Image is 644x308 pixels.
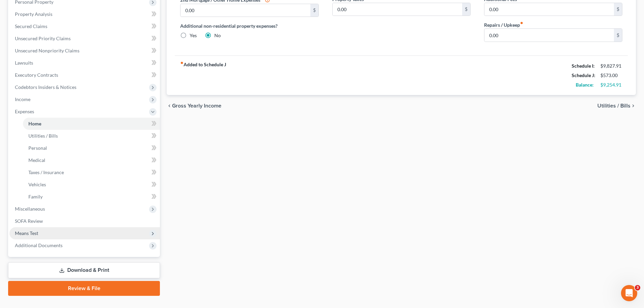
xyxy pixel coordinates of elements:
span: Gross Yearly Income [172,103,221,109]
strong: Added to Schedule J [180,61,226,90]
a: Download & Print [8,262,160,278]
span: Utilities / Bills [597,103,630,109]
span: Secured Claims [15,23,47,29]
span: Unsecured Nonpriority Claims [15,48,79,53]
a: Home [23,118,160,130]
label: Repairs / Upkeep [484,21,523,28]
i: fiber_manual_record [180,61,184,65]
a: SOFA Review [9,215,160,227]
a: Unsecured Priority Claims [9,32,160,45]
label: Additional non-residential property expenses? [180,22,318,29]
input: -- [333,3,462,16]
a: Medical [23,154,160,166]
span: Additional Documents [15,242,63,248]
button: chevron_left Gross Yearly Income [167,103,221,109]
span: Utilities / Bills [28,133,58,139]
span: Vehicles [28,182,46,187]
span: Lawsuits [15,60,33,66]
strong: Balance: [576,82,594,88]
a: Property Analysis [9,8,160,20]
span: Expenses [15,109,34,114]
span: Property Analysis [15,11,52,17]
div: $573.00 [600,72,622,79]
button: Utilities / Bills chevron_right [597,103,636,109]
span: Codebtors Insiders & Notices [15,84,76,90]
span: Personal [28,145,47,151]
i: chevron_right [630,103,636,109]
a: Vehicles [23,179,160,191]
a: Personal [23,142,160,154]
a: Family [23,191,160,203]
div: $ [462,3,470,16]
span: Means Test [15,230,38,236]
span: Executory Contracts [15,72,58,78]
span: Medical [28,157,45,163]
span: Family [28,194,43,199]
a: Secured Claims [9,20,160,32]
a: Review & File [8,281,160,296]
a: Unsecured Nonpriority Claims [9,45,160,57]
span: Unsecured Priority Claims [15,35,71,41]
div: $9,254.91 [600,81,622,88]
div: $ [614,3,622,16]
a: Utilities / Bills [23,130,160,142]
label: Yes [190,32,197,39]
a: Lawsuits [9,57,160,69]
span: Income [15,96,30,102]
a: Executory Contracts [9,69,160,81]
input: -- [484,3,614,16]
div: $9,827.91 [600,63,622,69]
span: Home [28,121,41,126]
div: $ [310,4,318,17]
div: $ [614,29,622,42]
i: chevron_left [167,103,172,109]
span: 3 [635,285,640,290]
span: Miscellaneous [15,206,45,212]
iframe: Intercom live chat [621,285,637,301]
i: fiber_manual_record [520,21,523,25]
strong: Schedule I: [572,63,595,69]
span: Taxes / Insurance [28,169,64,175]
input: -- [181,4,310,17]
label: No [214,32,221,39]
span: SOFA Review [15,218,43,224]
a: Taxes / Insurance [23,166,160,179]
strong: Schedule J: [572,72,595,78]
input: -- [484,29,614,42]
